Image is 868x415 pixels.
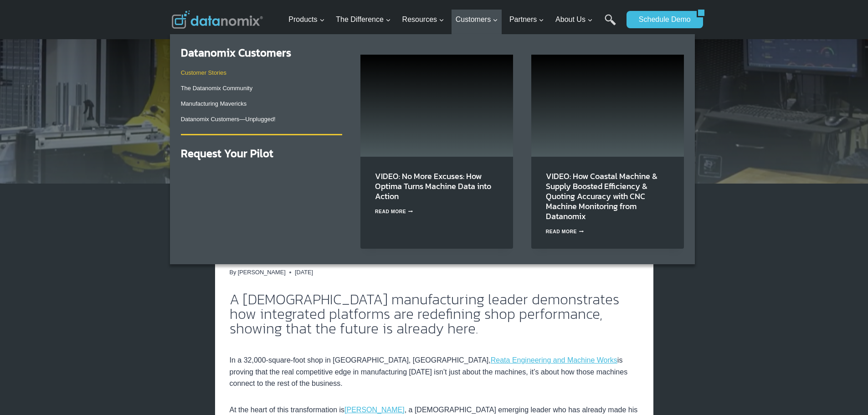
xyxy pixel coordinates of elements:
a: [PERSON_NAME] [238,269,286,276]
span: Partners [509,14,544,26]
span: Products [288,14,324,26]
a: VIDEO: No More Excuses: How Optima Turns Machine Data into Action [375,170,491,202]
a: Search [605,14,616,35]
span: The Difference [336,14,391,26]
img: Discover how Optima Manufacturing uses Datanomix to turn raw machine data into real-time insights... [360,55,513,156]
time: [DATE] [295,268,313,277]
a: The Datanomix Community [181,85,253,92]
p: In a 32,000-square-foot shop in [GEOGRAPHIC_DATA], [GEOGRAPHIC_DATA], is proving that the real co... [230,343,639,389]
a: Request Your Pilot [181,145,273,161]
span: About Us [555,14,593,26]
span: Customers [456,14,498,26]
strong: Datanomix Customers [181,45,291,61]
a: [PERSON_NAME] [344,406,405,414]
a: Reata Engineering and Machine Works [491,356,617,364]
a: Manufacturing Mavericks [181,100,247,107]
a: Datanomix Customers—Unplugged! [181,116,276,123]
a: Schedule Demo [627,11,697,28]
h2: A [DEMOGRAPHIC_DATA] manufacturing leader demonstrates how integrated platforms are redefining sh... [230,292,639,336]
span: By [230,268,236,277]
a: Customer Stories [181,69,226,76]
img: Coastal Machine Improves Efficiency & Quotes with Datanomix [531,55,684,156]
span: Resources [402,14,444,26]
img: Datanomix [172,10,263,29]
nav: Primary Navigation [285,5,622,35]
a: Read More [546,229,584,234]
a: VIDEO: How Coastal Machine & Supply Boosted Efficiency & Quoting Accuracy with CNC Machine Monito... [546,170,657,222]
a: Read More [375,209,413,214]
